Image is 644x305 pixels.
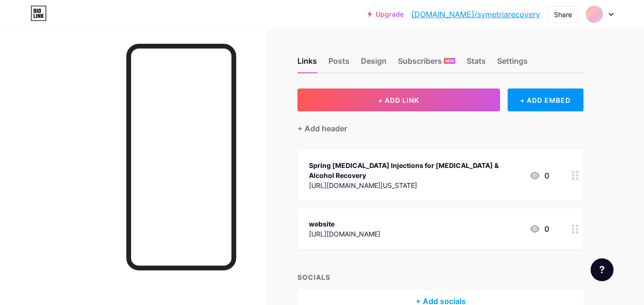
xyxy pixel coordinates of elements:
div: + ADD EMBED [508,89,583,111]
div: Links [297,55,317,72]
span: + ADD LINK [378,96,419,104]
div: + Add header [297,123,347,134]
button: + ADD LINK [297,89,500,111]
div: Subscribers [398,55,455,72]
a: [DOMAIN_NAME]/symetriarecovery [411,9,540,20]
div: Spring [MEDICAL_DATA] Injections for [MEDICAL_DATA] & Alcohol Recovery [309,160,521,180]
div: Posts [328,55,349,72]
div: Design [361,55,387,72]
div: Settings [497,55,528,72]
div: SOCIALS [297,272,583,282]
div: 0 [529,223,549,235]
div: Share [554,10,572,20]
div: website [309,219,380,229]
div: Stats [467,55,486,72]
span: NEW [445,58,454,64]
div: [URL][DOMAIN_NAME][US_STATE] [309,180,521,190]
div: 0 [529,170,549,181]
a: Upgrade [368,10,404,18]
div: [URL][DOMAIN_NAME] [309,229,380,239]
